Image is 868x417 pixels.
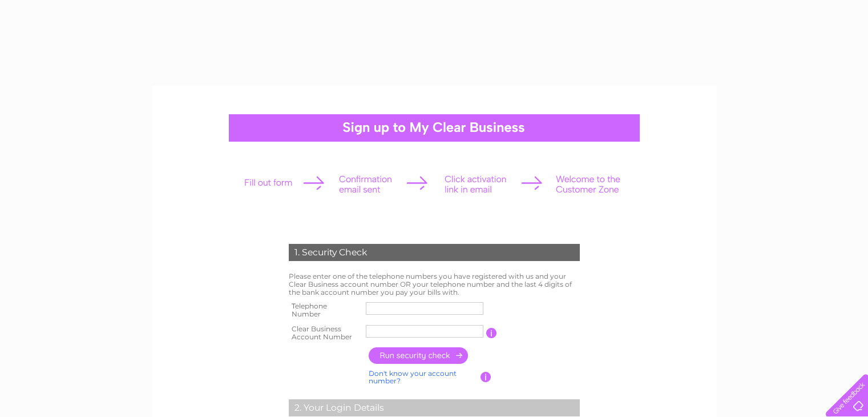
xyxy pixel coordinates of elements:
[289,399,580,416] div: 2. Your Login Details
[486,328,497,338] input: Information
[369,369,457,386] a: Don't know your account number?
[286,322,364,344] th: Clear Business Account Number
[481,372,491,382] input: Information
[286,270,583,299] td: Please enter one of the telephone numbers you have registered with us and your Clear Business acc...
[289,244,580,261] div: 1. Security Check
[286,299,364,322] th: Telephone Number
